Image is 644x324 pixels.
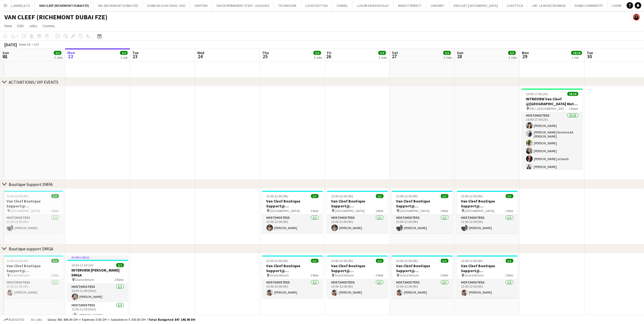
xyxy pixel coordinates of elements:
[262,191,323,233] app-job-card: 13:00-22:00 (9h)1/1Van Cleef Boutique Support@ [GEOGRAPHIC_DATA] [GEOGRAPHIC_DATA]1 RoleHost/Host...
[508,51,516,55] span: 3/3
[2,215,63,233] app-card-role: Host/Hostess1/113:00-22:00 (9h)[PERSON_NAME]
[4,13,108,21] h1: VAN CLEEF (RICHEMONT DUBAI FZE)
[530,107,569,111] span: DIFC, [GEOGRAPHIC_DATA], Level 23
[48,317,195,322] div: Salary 841 846.90 DH + Expenses 0.00 DH + Subsistence 5 300.00 DH =
[2,279,63,298] app-card-role: Host/Hostess1/113:00-22:00 (9h)[PERSON_NAME]
[392,191,453,233] div: 13:00-22:00 (9h)1/1Van Cleef Boutique Support@ [GEOGRAPHIC_DATA] [GEOGRAPHIC_DATA]1 RoleHost/Host...
[441,209,448,213] span: 1 Role
[376,209,384,213] span: 1 Role
[506,194,513,198] span: 1/1
[441,259,448,263] span: 1/1
[607,0,626,11] button: LOEWE
[116,263,124,267] span: 2/2
[376,259,384,263] span: 1/1
[270,209,300,213] span: [GEOGRAPHIC_DATA]
[94,0,143,11] button: IWC (RICHEMONT DUBAI FZE)
[120,55,127,60] div: 1 Job
[327,256,388,298] div: 13:00-22:00 (9h)1/1Van Cleef Boutique Support@ [GEOGRAPHIC_DATA] Grand Atrium1 RoleHost/Hostess1/...
[313,51,321,55] span: 3/3
[426,0,449,11] button: CHAUMET
[35,0,94,11] button: VAN CLEEF (RICHEMONT DUBAI FZE)
[301,0,332,11] button: LOUIS VUITTON
[196,53,204,60] span: 24
[67,53,75,60] span: 22
[457,199,518,208] h3: Van Cleef Boutique Support@ [GEOGRAPHIC_DATA]
[67,302,128,321] app-card-role: Host/Hostess1/111:00-11:30 (30m)[PERSON_NAME]
[2,53,9,60] span: 21
[392,263,453,273] h3: Van Cleef Boutique Support@ [GEOGRAPHIC_DATA]
[143,0,190,11] button: DUBAI SILICON OASIS - DSO
[465,209,495,213] span: [GEOGRAPHIC_DATA]
[400,273,419,277] span: Grand Atrium
[465,273,484,277] span: Grand Atrium
[400,209,430,213] span: [GEOGRAPHIC_DATA]
[132,50,139,55] span: Tue
[17,23,24,28] span: Edit
[394,0,426,11] button: MAKE IT PERFECT
[54,51,61,55] span: 3/3
[314,55,322,60] div: 3 Jobs
[262,263,323,273] h3: Van Cleef Boutique Support@ [GEOGRAPHIC_DATA]
[522,50,529,55] span: Mon
[311,273,319,277] span: 1 Role
[457,215,518,233] app-card-role: Host/Hostess1/113:00-22:00 (9h)[PERSON_NAME]
[457,191,518,233] app-job-card: 13:00-22:00 (9h)1/1Van Cleef Boutique Support@ [GEOGRAPHIC_DATA] [GEOGRAPHIC_DATA]1 RoleHost/Host...
[449,0,502,11] button: EXECUJET [GEOGRAPHIC_DATA]
[30,317,43,322] span: All jobs
[7,259,29,263] span: 13:00-22:00 (9h)
[376,273,384,277] span: 1 Role
[266,194,288,198] span: 13:00-22:00 (9h)
[326,53,331,60] span: 26
[331,194,353,198] span: 13:00-22:00 (9h)
[502,0,528,11] button: LUXOTTICA
[7,194,29,198] span: 13:00-22:00 (9h)
[67,256,128,321] app-job-card: In progress10:30-11:30 (1h)2/2INTERVIEW [PERSON_NAME] DMGA Grand Atrium2 RolesHost/Hostess1/110:3...
[2,256,63,298] div: 13:00-22:00 (9h)1/1Van Cleef Boutique Support@ [GEOGRAPHIC_DATA] Grand Atrium1 RoleHost/Hostess1/...
[457,279,518,298] app-card-role: Host/Hostess1/113:00-22:00 (9h)[PERSON_NAME]
[522,113,583,243] app-card-role: Host/Hostess15/1515:00-17:00 (2h)[PERSON_NAME][PERSON_NAME] Yasmine Ait [PERSON_NAME][PERSON_NAME...
[311,259,319,263] span: 1/1
[522,96,583,106] h3: INTREVIEW Van Cleef @[GEOGRAPHIC_DATA] Watch Week 2025
[392,50,398,55] span: Sat
[34,42,39,46] div: GST
[331,259,353,263] span: 13:00-22:00 (9h)
[327,263,388,273] h3: Van Cleef Boutique Support@ [GEOGRAPHIC_DATA]
[10,273,30,277] span: Grand Atrium
[327,191,388,233] app-job-card: 13:00-22:00 (9h)1/1Van Cleef Boutique Support@ [GEOGRAPHIC_DATA] [GEOGRAPHIC_DATA]1 RoleHost/Host...
[2,199,63,208] h3: Van Cleef Boutique Support@ [GEOGRAPHIC_DATA]
[392,256,453,298] div: 13:00-22:00 (9h)1/1Van Cleef Boutique Support@ [GEOGRAPHIC_DATA] Grand Atrium1 RoleHost/Hostess1/...
[586,53,593,60] span: 30
[567,92,578,96] span: 18/18
[378,51,386,55] span: 3/3
[571,55,582,60] div: 1 Job
[43,23,55,28] span: Comms
[29,23,37,28] span: Jobs
[332,0,353,11] button: CHANEL
[311,209,319,213] span: 1 Role
[261,53,269,60] span: 25
[311,194,319,198] span: 1/1
[27,22,39,29] a: Jobs
[392,279,453,298] app-card-role: Host/Hostess1/113:00-22:00 (9h)[PERSON_NAME]
[67,50,75,55] span: Mon
[521,53,529,60] span: 29
[120,51,128,55] span: 2/2
[379,55,387,60] div: 3 Jobs
[396,194,418,198] span: 13:00-22:00 (9h)
[9,182,53,187] div: Boutique Support DMFA
[457,256,518,298] div: 13:00-22:00 (9h)1/1Van Cleef Boutique Support@ [GEOGRAPHIC_DATA] Grand Atrium1 RoleHost/Hostess1/...
[148,317,195,322] span: Total Budgeted 847 146.90 DH
[266,259,288,263] span: 13:00-22:00 (9h)
[335,273,354,277] span: Grand Atrium
[3,317,25,323] button: Budgeted
[2,191,63,233] app-job-card: 13:00-22:00 (9h)1/1Van Cleef Boutique Support@ [GEOGRAPHIC_DATA] [GEOGRAPHIC_DATA]1 RoleHost/Host...
[115,278,124,282] span: 2 Roles
[270,273,289,277] span: Grand Atrium
[4,42,17,47] div: [DATE]
[2,263,63,273] h3: Van Cleef Boutique Support@ [GEOGRAPHIC_DATA]
[456,53,463,60] span: 28
[9,318,24,322] span: Budgeted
